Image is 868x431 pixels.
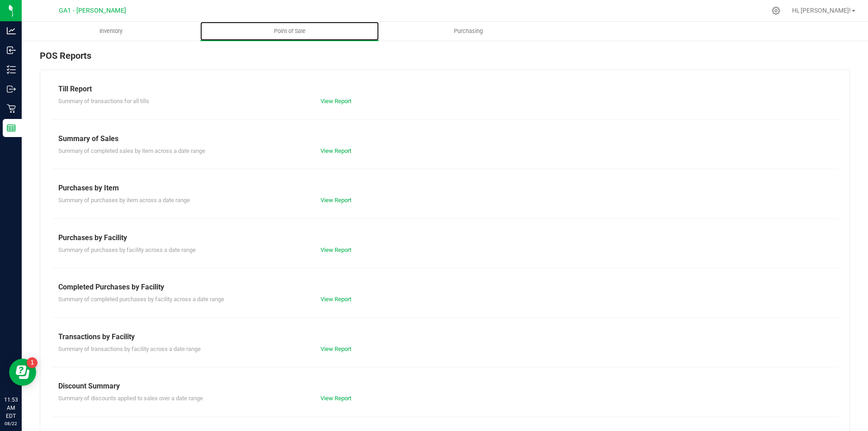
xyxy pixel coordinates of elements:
[9,359,36,386] iframe: Resource center
[379,22,557,41] a: Purchasing
[792,7,851,14] span: Hi, [PERSON_NAME]!
[58,296,224,303] span: Summary of completed purchases by facility across a date range
[200,22,379,41] a: Point of Sale
[58,246,196,253] span: Summary of purchases by facility across a date range
[770,6,782,15] div: Manage settings
[7,65,16,74] inline-svg: Inventory
[321,346,351,352] a: View Report
[7,123,16,133] inline-svg: Reports
[27,357,38,368] iframe: Resource center unread badge
[59,7,126,14] span: GA1 - [PERSON_NAME]
[87,27,135,35] span: Inventory
[58,147,205,154] span: Summary of completed sales by item across a date range
[58,84,831,95] div: Till Report
[321,296,351,303] a: View Report
[40,49,850,70] div: POS Reports
[58,332,831,342] div: Transactions by Facility
[7,85,16,94] inline-svg: Outbound
[262,27,318,35] span: Point of Sale
[7,46,16,55] inline-svg: Inbound
[442,27,495,35] span: Purchasing
[7,104,16,113] inline-svg: Retail
[58,197,190,204] span: Summary of purchases by item across a date range
[58,282,831,293] div: Completed Purchases by Facility
[321,395,351,402] a: View Report
[321,147,351,154] a: View Report
[22,22,200,41] a: Inventory
[4,396,18,420] p: 11:53 AM EDT
[321,246,351,253] a: View Report
[7,26,16,35] inline-svg: Analytics
[58,232,831,243] div: Purchases by Facility
[58,346,201,352] span: Summary of transactions by facility across a date range
[58,395,203,402] span: Summary of discounts applied to sales over a date range
[58,98,149,104] span: Summary of transactions for all tills
[321,98,351,104] a: View Report
[58,381,831,392] div: Discount Summary
[58,183,831,194] div: Purchases by Item
[4,420,18,427] p: 08/22
[321,197,351,204] a: View Report
[58,133,831,144] div: Summary of Sales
